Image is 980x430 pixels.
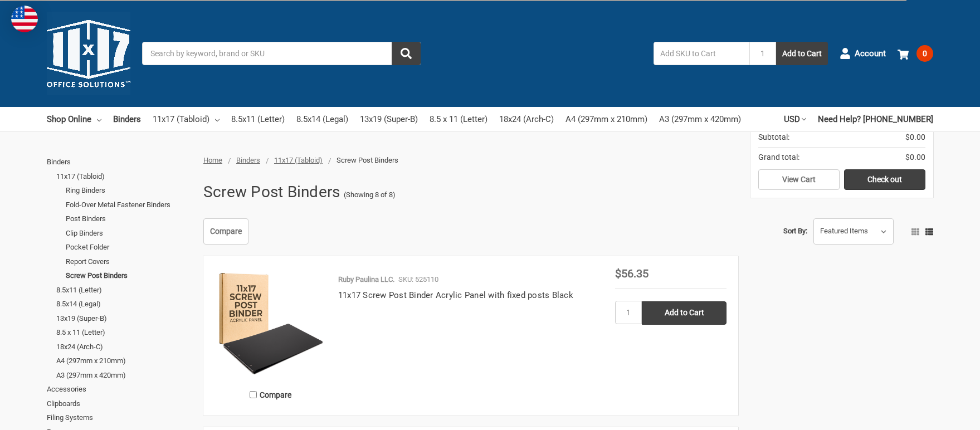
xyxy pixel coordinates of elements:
img: 11x17.com [47,12,130,95]
a: Need Help? [PHONE_NUMBER] [818,107,933,131]
a: Account [840,39,886,68]
a: Shop Online [47,107,101,131]
a: 13x19 (Super-B) [360,107,418,131]
a: Report Covers [66,255,191,269]
a: A4 (297mm x 210mm) [56,354,191,368]
img: duty and tax information for United States [11,6,38,32]
a: Filing Systems [47,411,191,425]
input: Add SKU to Cart [654,42,749,65]
a: 8.5 x 11 (Letter) [430,107,487,131]
a: Post Binders [66,212,191,226]
a: 0 [898,39,933,68]
a: Compare [203,218,248,245]
input: Add to Cart [642,301,727,325]
button: Add to Cart [776,42,828,65]
a: 8.5x14 (Legal) [296,107,348,131]
iframe: Google Customer Reviews [888,400,980,430]
span: Screw Post Binders [337,156,398,164]
a: View Cart [758,169,840,190]
input: Compare [250,391,257,398]
p: Ruby Paulina LLC. [338,274,394,285]
img: 11x17 Screw Post Binder Acrylic Panel with fixed posts Black [215,268,326,379]
a: 8.5x11 (Letter) [231,107,285,131]
a: 13x19 (Super-B) [56,311,191,326]
a: Binders [113,107,141,131]
a: 8.5x14 (Legal) [56,297,191,311]
a: A3 (297mm x 420mm) [659,107,741,131]
a: Check out [844,169,925,190]
a: Binders [236,156,260,164]
span: Subtotal: [758,131,789,143]
h1: Screw Post Binders [203,178,340,207]
a: Accessories [47,382,191,397]
input: Search by keyword, brand or SKU [142,42,421,65]
a: Binders [47,155,191,169]
a: Fold-Over Metal Fastener Binders [66,198,191,212]
span: Grand total: [758,152,799,163]
a: A4 (297mm x 210mm) [565,107,647,131]
a: 18x24 (Arch-C) [499,107,554,131]
a: Ring Binders [66,183,191,198]
a: Clip Binders [66,226,191,241]
span: 0 [916,45,933,62]
a: USD [784,107,806,131]
a: 11x17 (Tabloid) [274,156,323,164]
a: 18x24 (Arch-C) [56,340,191,354]
span: Account [855,47,886,60]
a: Home [203,156,222,164]
a: 8.5x11 (Letter) [56,283,191,297]
a: 11x17 (Tabloid) [56,169,191,184]
a: Clipboards [47,397,191,411]
a: Pocket Folder [66,240,191,255]
a: 8.5 x 11 (Letter) [56,325,191,340]
a: 11x17 Screw Post Binder Acrylic Panel with fixed posts Black [338,290,573,300]
label: Compare [215,385,326,404]
label: Sort By: [783,223,807,240]
a: A3 (297mm x 420mm) [56,368,191,383]
span: $0.00 [905,152,925,163]
p: SKU: 525110 [398,274,438,285]
span: $0.00 [905,131,925,143]
a: Screw Post Binders [66,268,191,283]
span: $56.35 [615,267,649,280]
span: (Showing 8 of 8) [344,189,396,201]
a: 11x17 (Tabloid) [153,107,220,131]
